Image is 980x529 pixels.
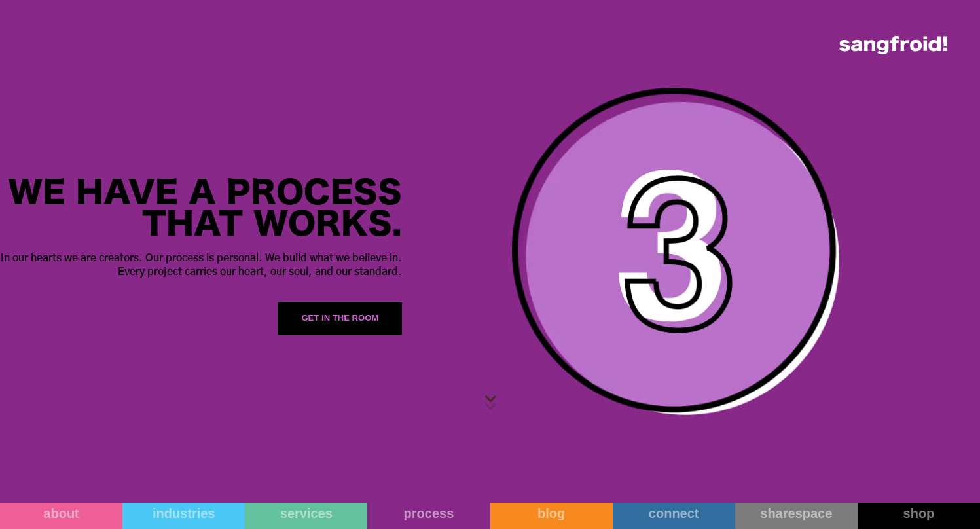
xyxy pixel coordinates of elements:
div: industries [122,505,245,521]
a: services [245,503,367,529]
div: services [245,505,367,521]
div: connect [613,505,735,521]
a: sharespace [735,503,858,529]
a: connect [613,503,735,529]
div: shop [858,505,980,521]
div: Get in the Room [301,312,378,325]
img: logo [839,36,947,54]
a: blog [490,503,613,529]
a: privacy policy [509,247,547,255]
a: process [367,503,490,529]
div: process [367,505,490,521]
a: Get in the Room [278,302,402,335]
a: industries [122,503,245,529]
div: sharespace [735,505,858,521]
div: blog [490,505,613,521]
a: shop [858,503,980,529]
